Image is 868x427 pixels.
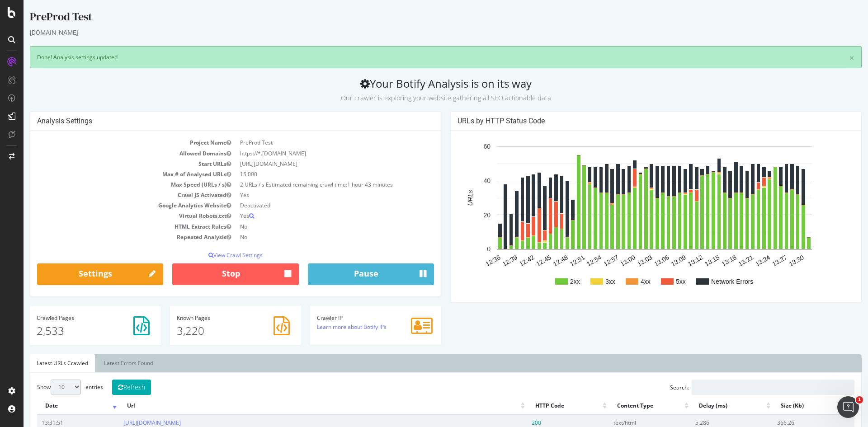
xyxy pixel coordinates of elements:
th: Date: activate to sort column ascending [14,397,95,415]
text: 12:48 [528,253,546,267]
text: 13:27 [747,253,765,267]
p: 2,533 [13,323,131,338]
button: Refresh [89,380,127,395]
td: Max # of Analysed URLs [14,169,212,179]
text: 13:30 [764,253,782,267]
td: Yes [212,211,410,221]
text: Network Errors [688,278,730,285]
a: Settings [14,263,140,285]
text: 12:54 [562,253,580,267]
text: 13:09 [646,253,664,267]
h4: Pages Known [153,315,271,321]
h4: Crawler IP [293,315,411,321]
text: 13:15 [680,253,698,267]
text: 2xx [547,278,557,285]
span: 200 [508,419,518,427]
td: Virtual Robots.txt [14,211,212,221]
div: Done! Analysis settings updated [6,46,838,68]
td: PreProd Test [212,137,410,148]
small: Our crawler is exploring your website gathering all SEO actionable data [317,94,528,102]
svg: A chart. [434,137,828,296]
label: Search: [646,380,831,395]
iframe: Intercom live chat [837,396,859,418]
text: 12:57 [579,253,596,267]
td: No [212,221,410,232]
a: Learn more about Botify IPs [293,323,363,331]
a: [URL][DOMAIN_NAME] [100,419,157,427]
td: Start URLs [14,159,212,169]
th: Size (Kb): activate to sort column ascending [749,397,831,415]
p: View Crawl Settings [14,251,410,259]
text: 12:36 [461,253,478,267]
div: PreProd Test [6,9,838,28]
a: Latest URLs Crawled [6,354,71,372]
th: HTTP Code: activate to sort column ascending [504,397,585,415]
text: 13:03 [613,253,630,267]
td: https://*.[DOMAIN_NAME] [212,148,410,159]
text: 40 [460,177,467,184]
text: 13:12 [663,253,681,267]
text: URLs [443,190,450,206]
td: [URL][DOMAIN_NAME] [212,159,410,169]
text: 12:45 [511,253,529,267]
td: No [212,232,410,242]
td: Deactivated [212,200,410,211]
th: Delay (ms): activate to sort column ascending [667,397,749,415]
div: [DOMAIN_NAME] [6,28,838,37]
a: × [826,53,831,63]
p: 3,220 [153,323,271,338]
text: 13:24 [731,253,748,267]
h4: URLs by HTTP Status Code [434,117,831,126]
input: Search: [668,380,831,395]
th: Url: activate to sort column ascending [95,397,503,415]
td: Max Speed (URLs / s) [14,179,212,190]
td: Allowed Domains [14,148,212,159]
text: 13:06 [629,253,647,267]
span: 1 hour 43 minutes [324,181,369,188]
td: Repeated Analysis [14,232,212,242]
text: 60 [460,143,467,150]
td: Google Analytics Website [14,200,212,211]
text: 13:21 [714,253,731,267]
td: Project Name [14,137,212,148]
td: 15,000 [212,169,410,179]
text: 20 [460,211,467,219]
span: 1 [856,396,863,404]
td: 2 URLs / s Estimated remaining crawl time: [212,179,410,190]
h4: Analysis Settings [14,117,410,126]
a: Latest Errors Found [74,354,137,372]
button: Stop [149,263,275,285]
text: 13:18 [697,253,714,267]
text: 3xx [582,278,592,285]
select: Showentries [27,380,57,394]
h4: Pages Crawled [13,315,131,321]
h2: Your Botify Analysis is on its way [6,77,838,103]
label: Show entries [14,380,80,394]
td: Crawl JS Activated [14,190,212,200]
text: 12:51 [545,253,563,267]
text: 4xx [617,278,627,285]
text: 12:39 [478,253,495,267]
td: HTML Extract Rules [14,221,212,232]
button: Pause [284,263,410,285]
td: Yes [212,190,410,200]
text: 0 [463,246,467,253]
th: Content Type: activate to sort column ascending [585,397,667,415]
text: 12:42 [495,253,512,267]
text: 5xx [652,278,662,285]
text: 13:00 [596,253,613,267]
